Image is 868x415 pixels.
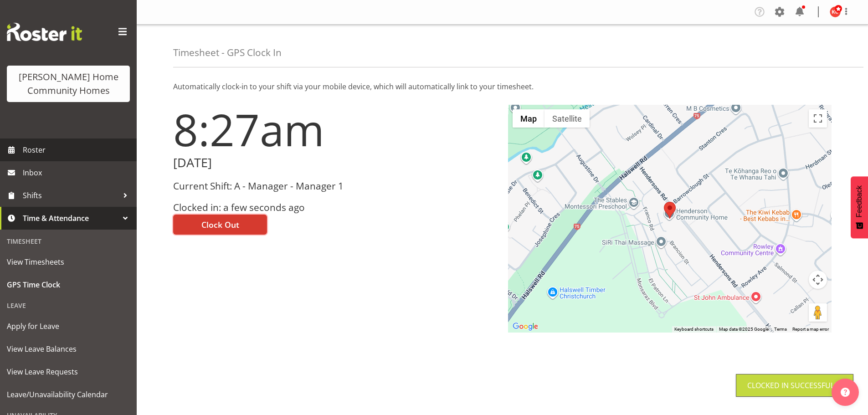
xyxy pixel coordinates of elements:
[855,185,863,217] span: Feedback
[809,303,827,322] button: Drag Pegman onto the map to open Street View
[173,47,282,58] h4: Timesheet - GPS Clock In
[510,321,540,333] img: Google
[173,215,267,235] button: Clock Out
[2,360,134,383] a: View Leave Requests
[747,380,842,391] div: Clocked in Successfully
[2,296,134,315] div: Leave
[774,327,787,332] a: Terms
[7,23,82,41] img: Rosterit website logo
[173,105,497,154] h1: 8:27am
[23,211,118,225] span: Time & Attendance
[513,109,544,128] button: Show street map
[16,70,121,97] div: [PERSON_NAME] Home Community Homes
[173,202,497,213] h3: Clocked in: a few seconds ago
[173,181,497,191] h3: Current Shift: A - Manager - Manager 1
[173,81,832,92] p: Automatically clock-in to your shift via your mobile device, which will automatically link to you...
[7,278,130,292] span: GPS Time Clock
[719,327,769,332] span: Map data ©2025 Google
[2,251,134,273] a: View Timesheets
[544,109,590,128] button: Show satellite imagery
[2,338,134,360] a: View Leave Balances
[674,326,714,333] button: Keyboard shortcuts
[7,255,130,269] span: View Timesheets
[809,271,827,289] button: Map camera controls
[7,319,130,333] span: Apply for Leave
[2,383,134,406] a: Leave/Unavailability Calendar
[830,6,841,17] img: kirsty-crossley8517.jpg
[792,327,829,332] a: Report a map error
[809,109,827,128] button: Toggle fullscreen view
[7,388,130,401] span: Leave/Unavailability Calendar
[23,143,132,157] span: Roster
[173,156,497,170] h2: [DATE]
[23,166,132,179] span: Inbox
[2,232,134,251] div: Timesheet
[2,273,134,296] a: GPS Time Clock
[201,219,239,231] span: Clock Out
[7,342,130,356] span: View Leave Balances
[7,365,130,379] span: View Leave Requests
[23,189,118,202] span: Shifts
[510,321,540,333] a: Open this area in Google Maps (opens a new window)
[2,315,134,338] a: Apply for Leave
[841,388,850,397] img: help-xxl-2.png
[851,176,868,238] button: Feedback - Show survey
